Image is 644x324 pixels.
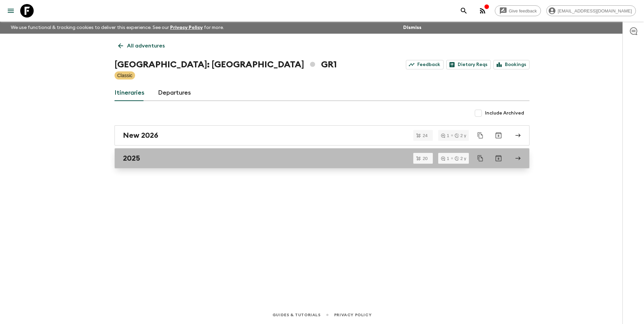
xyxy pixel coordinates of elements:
[441,133,449,138] div: 1
[115,148,529,168] a: 2025
[115,125,529,145] a: New 2026
[123,154,140,163] h2: 2025
[457,4,471,18] button: search adventures
[123,131,158,140] h2: New 2026
[505,8,541,13] span: Give feedback
[492,129,505,142] button: Archive
[8,22,227,34] p: We use functional & tracking cookies to deliver this experience. See our for more.
[401,23,423,32] button: Dismiss
[485,110,524,117] span: Include Archived
[419,133,431,138] span: 24
[127,42,165,50] p: All adventures
[334,311,372,319] a: Privacy Policy
[441,156,449,161] div: 1
[115,85,144,101] a: Itineraries
[546,5,636,16] div: [EMAIL_ADDRESS][DOMAIN_NAME]
[272,311,321,319] a: Guides & Tutorials
[115,58,337,71] h1: [GEOGRAPHIC_DATA]: [GEOGRAPHIC_DATA] GR1
[4,4,18,18] button: menu
[406,60,444,69] a: Feedback
[554,8,636,13] span: [EMAIL_ADDRESS][DOMAIN_NAME]
[455,156,466,161] div: 2 y
[117,72,132,79] p: Classic
[455,133,466,138] div: 2 y
[446,60,491,69] a: Dietary Reqs
[492,152,505,165] button: Archive
[170,25,203,30] a: Privacy Policy
[493,60,529,69] a: Bookings
[419,156,431,161] span: 20
[495,5,541,16] a: Give feedback
[158,85,191,101] a: Departures
[474,129,486,141] button: Duplicate
[115,39,168,53] a: All adventures
[474,152,486,164] button: Duplicate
